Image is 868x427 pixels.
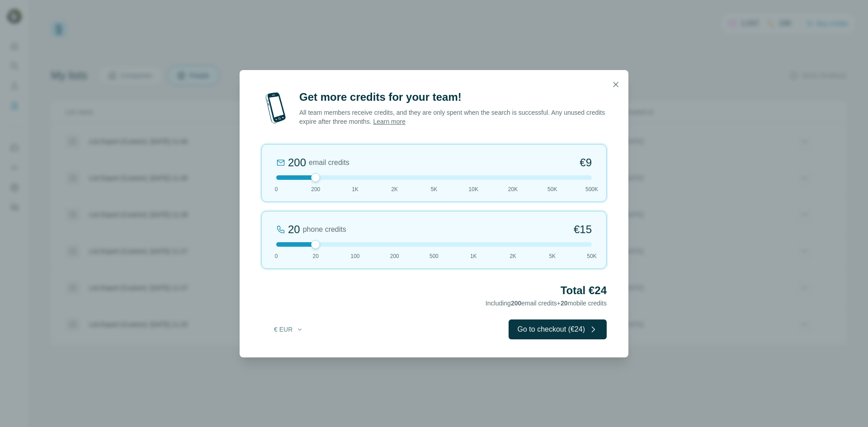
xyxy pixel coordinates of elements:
[470,252,477,260] span: 1K
[275,185,278,193] span: 0
[580,155,592,170] span: €9
[511,300,521,307] span: 200
[311,185,320,193] span: 200
[303,224,346,235] span: phone credits
[486,300,607,307] span: Including email credits + mobile credits
[509,319,607,339] button: Go to checkout (€24)
[352,185,359,193] span: 1K
[313,252,319,260] span: 20
[429,252,439,260] span: 500
[299,108,607,126] p: All team members receive credits, and they are only spent when the search is successful. Any unus...
[288,222,300,237] div: 20
[587,252,596,260] span: 50K
[275,252,278,260] span: 0
[350,252,359,260] span: 100
[261,90,290,126] img: mobile-phone
[561,300,568,307] span: 20
[547,185,557,193] span: 50K
[288,155,306,170] div: 200
[431,185,438,193] span: 5K
[261,283,607,298] h2: Total €24
[390,252,399,260] span: 200
[549,252,556,260] span: 5K
[309,157,349,168] span: email credits
[574,222,592,237] span: €15
[391,185,398,193] span: 2K
[508,185,518,193] span: 20K
[585,185,598,193] span: 500K
[469,185,478,193] span: 10K
[373,118,406,125] a: Learn more
[509,252,516,260] span: 2K
[268,321,310,338] button: € EUR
